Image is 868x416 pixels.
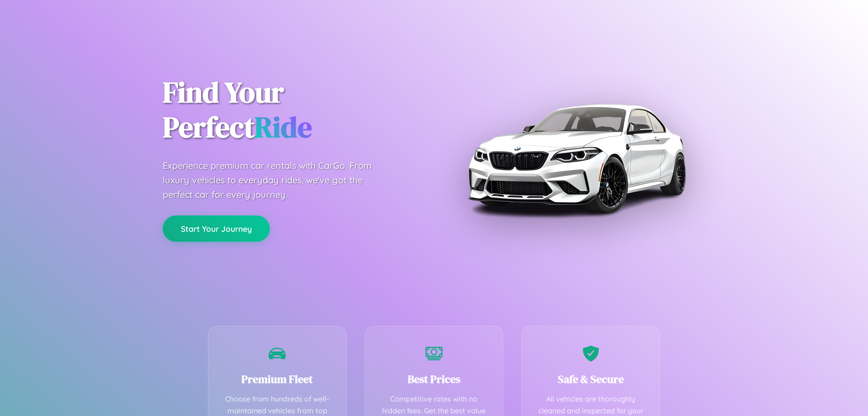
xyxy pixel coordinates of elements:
[463,45,689,272] img: Premium BMW car rental vehicle
[535,372,646,387] h3: Safe & Secure
[379,372,490,387] h3: Best Prices
[255,107,312,147] span: Ride
[163,215,270,242] button: Start Your Journey
[163,158,389,202] p: Experience premium car rentals with CarGo. From luxury vehicles to everyday rides, we've got the ...
[222,372,333,387] h3: Premium Fleet
[163,75,420,145] h1: Find Your Perfect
